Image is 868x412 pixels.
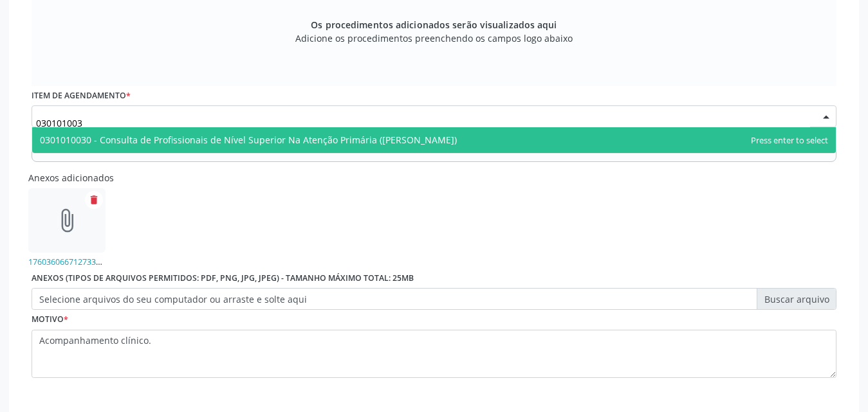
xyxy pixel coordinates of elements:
[32,310,68,330] label: Motivo
[85,191,103,209] button: delete
[32,269,414,289] label: Anexos (Tipos de arquivos permitidos: PDF, PNG, JPG, JPEG) - Tamanho máximo total: 25MB
[295,31,573,45] span: Adicione os procedimentos preenchendo os campos logo abaixo
[36,110,810,136] input: Buscar por procedimento
[32,86,131,106] label: Item de agendamento
[40,134,457,146] span: 0301010030 - Consulta de Profissionais de Nível Superior Na Atenção Primária ([PERSON_NAME])
[54,208,80,233] i: attach_file
[88,194,100,206] i: delete
[311,18,557,31] span: Os procedimentos adicionados serão visualizados aqui
[28,256,186,267] a: 17603606671273358794227271403103.jpg
[28,173,114,184] h6: Anexos adicionados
